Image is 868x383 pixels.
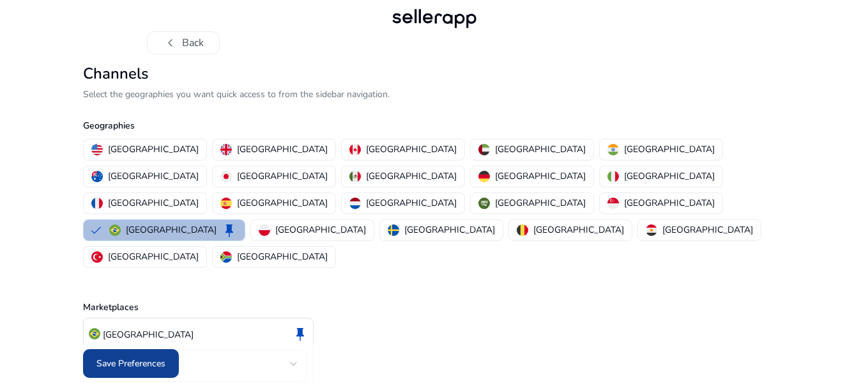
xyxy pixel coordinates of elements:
button: chevron_leftBack [147,31,220,54]
p: [GEOGRAPHIC_DATA] [103,328,194,341]
img: pl.svg [259,224,270,236]
p: [GEOGRAPHIC_DATA] [624,196,715,210]
span: keep [222,223,237,238]
p: [GEOGRAPHIC_DATA] [624,143,715,156]
p: [GEOGRAPHIC_DATA] [108,169,199,183]
p: [GEOGRAPHIC_DATA] [237,250,328,263]
img: se.svg [388,224,399,236]
p: [GEOGRAPHIC_DATA] [366,196,457,210]
img: ca.svg [349,144,361,155]
span: keep [293,326,308,341]
img: br.svg [109,224,121,236]
p: [GEOGRAPHIC_DATA] [237,196,328,210]
p: [GEOGRAPHIC_DATA] [237,143,328,156]
p: [GEOGRAPHIC_DATA] [624,169,715,183]
img: ae.svg [478,144,490,155]
img: be.svg [517,224,528,236]
img: nl.svg [349,198,361,209]
p: [GEOGRAPHIC_DATA] [275,223,366,237]
img: sa.svg [478,198,490,209]
p: [GEOGRAPHIC_DATA] [108,250,199,263]
p: [GEOGRAPHIC_DATA] [366,169,457,183]
p: [GEOGRAPHIC_DATA] [495,143,586,156]
img: br.svg [89,328,100,340]
p: Select the geographies you want quick access to from the sidebar navigation. [83,88,786,101]
img: fr.svg [91,198,103,209]
p: [GEOGRAPHIC_DATA] [237,169,328,183]
p: [GEOGRAPHIC_DATA] [404,223,495,237]
h2: Channels [83,65,786,83]
img: in.svg [607,144,619,155]
p: [GEOGRAPHIC_DATA] [108,143,199,156]
p: Geographies [83,119,786,132]
img: eg.svg [646,224,657,236]
p: Marketplaces [83,301,786,314]
p: [GEOGRAPHIC_DATA] [126,223,217,237]
span: Save Preferences [96,357,165,370]
img: es.svg [220,198,232,209]
img: mx.svg [349,171,361,182]
img: uk.svg [220,144,232,155]
p: [GEOGRAPHIC_DATA] [662,223,753,237]
span: chevron_left [163,35,178,51]
p: [GEOGRAPHIC_DATA] [108,196,199,210]
p: [GEOGRAPHIC_DATA] [366,143,457,156]
button: Save Preferences [83,349,179,378]
img: tr.svg [91,251,103,263]
p: [GEOGRAPHIC_DATA] [533,223,624,237]
img: sg.svg [607,198,619,209]
img: za.svg [220,251,232,263]
p: [GEOGRAPHIC_DATA] [495,196,586,210]
img: it.svg [607,171,619,182]
img: us.svg [91,144,103,155]
img: de.svg [478,171,490,182]
img: au.svg [91,171,103,182]
img: jp.svg [220,171,232,182]
p: [GEOGRAPHIC_DATA] [495,169,586,183]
